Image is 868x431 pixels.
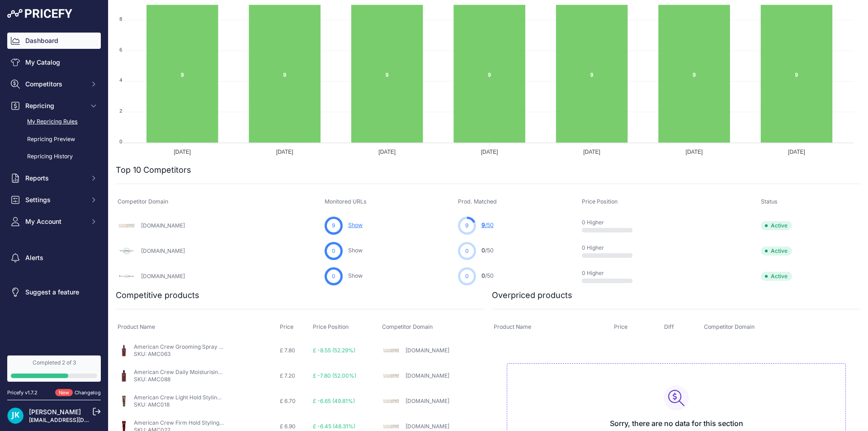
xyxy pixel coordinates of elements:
a: Suggest a feature [7,284,101,300]
a: [DOMAIN_NAME] [141,273,185,279]
span: Monitored URLs [325,198,367,205]
a: Show [348,222,363,228]
nav: Sidebar [7,33,101,345]
tspan: [DATE] [174,149,191,155]
span: Price Position [313,323,349,330]
span: 0 [465,247,469,255]
span: 0 [332,247,335,255]
a: 9/50 [481,222,494,228]
tspan: 8 [119,16,122,22]
span: Active [761,221,792,230]
a: [EMAIL_ADDRESS][DOMAIN_NAME] [29,417,123,423]
span: Active [761,272,792,281]
span: £ -7.80 (52.00%) [313,372,356,379]
span: Competitor Domain [118,198,168,205]
span: 0 [481,247,485,254]
a: 0/50 [481,247,494,254]
span: £ 6.90 [280,423,296,430]
p: SKU: AMC088 [134,376,224,383]
tspan: 6 [119,47,122,52]
span: Competitor Domain [382,323,433,330]
span: Status [761,198,778,205]
span: 9 [465,222,468,230]
tspan: 4 [119,77,122,83]
tspan: [DATE] [788,149,805,155]
tspan: [DATE] [481,149,498,155]
p: 0 Higher [582,219,640,226]
button: Settings [7,192,101,208]
a: [DOMAIN_NAME] [406,372,449,379]
tspan: [DATE] [276,149,293,155]
span: 0 [465,272,469,280]
a: American Crew Firm Hold Styling Gel 250ml [134,419,247,426]
a: Show [348,247,363,254]
h2: Competitive products [116,289,199,302]
span: Price [614,323,627,330]
a: Show [348,272,363,279]
a: [DOMAIN_NAME] [406,423,449,430]
a: Changelog [75,389,101,396]
span: Reports [25,174,85,183]
tspan: [DATE] [686,149,703,155]
button: Reports [7,170,101,186]
a: American Crew Daily Moisturising Shampoo 450ml [134,369,265,375]
tspan: 0 [119,139,122,144]
div: Completed 2 of 3 [11,359,97,366]
span: Diff [664,323,674,330]
img: Pricefy Logo [7,9,72,18]
span: £ -6.65 (49.81%) [313,398,355,404]
span: £ 7.80 [280,347,295,354]
span: 9 [481,222,485,228]
span: £ 7.20 [280,372,295,379]
a: Repricing History [7,149,101,165]
a: Repricing Preview [7,132,101,147]
span: £ 6.70 [280,398,296,404]
a: My Repricing Rules [7,114,101,130]
h3: Sorry, there are no data for this section [514,418,838,429]
tspan: [DATE] [583,149,600,155]
p: 0 Higher [582,270,640,277]
h2: Overpriced products [492,289,572,302]
tspan: 2 [119,108,122,114]
span: Repricing [25,101,85,110]
p: 0 Higher [582,244,640,251]
span: Product Name [494,323,531,330]
a: 0/50 [481,272,494,279]
a: [PERSON_NAME] [29,408,81,416]
a: Alerts [7,250,101,266]
span: Prod. Matched [458,198,497,205]
p: SKU: AMC018 [134,401,224,408]
button: Competitors [7,76,101,92]
span: Competitor Domain [704,323,755,330]
span: £ -6.45 (48.31%) [313,423,355,430]
span: Price Position [582,198,618,205]
a: [DOMAIN_NAME] [406,347,449,354]
span: Settings [25,195,85,204]
button: My Account [7,213,101,230]
a: [DOMAIN_NAME] [406,398,449,404]
a: [DOMAIN_NAME] [141,247,185,254]
span: My Account [25,217,85,226]
span: Price [280,323,293,330]
a: American Crew Light Hold Styling Gel 250ml [134,394,248,401]
a: [DOMAIN_NAME] [141,222,185,229]
span: 0 [332,272,335,280]
a: Completed 2 of 3 [7,355,101,382]
span: £ -8.55 (52.29%) [313,347,355,354]
h2: Top 10 Competitors [116,164,191,176]
a: American Crew Grooming Spray 250ml [134,343,235,350]
span: Active [761,246,792,256]
span: 9 [332,222,335,230]
a: My Catalog [7,54,101,71]
div: Pricefy v1.7.2 [7,389,38,397]
a: Dashboard [7,33,101,49]
span: Competitors [25,80,85,89]
span: New [55,389,73,397]
span: Product Name [118,323,155,330]
tspan: [DATE] [378,149,396,155]
button: Repricing [7,98,101,114]
span: 0 [481,272,485,279]
p: SKU: AMC063 [134,350,224,358]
